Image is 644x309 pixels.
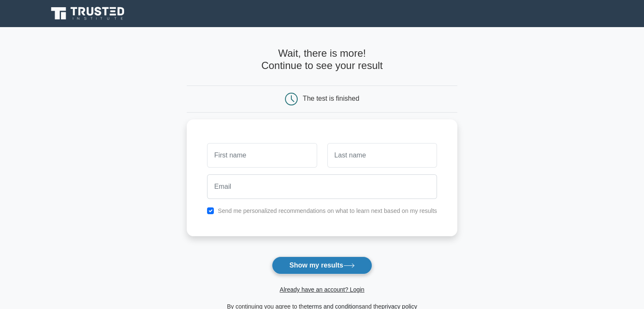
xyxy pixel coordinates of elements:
[327,143,437,168] input: Last name
[279,286,364,293] a: Already have an account? Login
[303,95,359,102] div: The test is finished
[207,174,437,199] input: Email
[218,207,437,214] label: Send me personalized recommendations on what to learn next based on my results
[207,143,317,168] input: First name
[272,257,372,274] button: Show my results
[187,47,457,72] h4: Wait, there is more! Continue to see your result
